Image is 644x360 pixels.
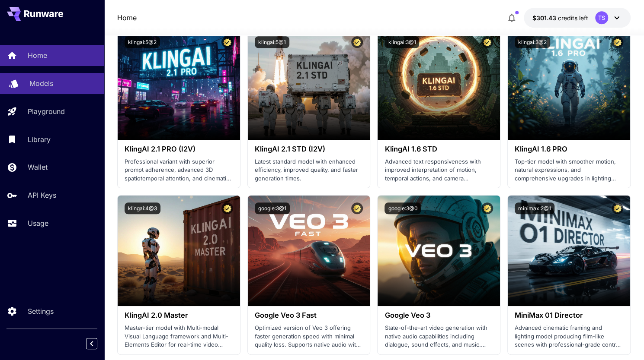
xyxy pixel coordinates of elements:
[255,202,290,214] button: google:3@1
[515,311,623,319] h3: MiniMax 01 Director
[384,145,493,153] h3: KlingAI 1.6 STD
[221,202,233,214] button: Certified Model – Vetted for best performance and includes a commercial license.
[515,145,623,153] h3: KlingAI 1.6 PRO
[93,336,104,351] div: Collapse sidebar
[125,145,233,153] h3: KlingAI 2.1 PRO (I2V)
[384,158,493,183] p: Advanced text responsiveness with improved interpretation of motion, temporal actions, and camera...
[515,202,554,214] button: minimax:2@1
[255,36,289,48] button: klingai:5@1
[118,196,240,306] img: alt
[28,306,54,316] p: Settings
[125,324,233,349] p: Master-tier model with Multi-modal Visual Language framework and Multi-Elements Editor for real-t...
[125,36,160,48] button: klingai:5@2
[481,36,493,48] button: Certified Model – Vetted for best performance and includes a commercial license.
[28,162,48,172] p: Wallet
[125,311,233,319] h3: KlingAI 2.0 Master
[117,13,137,23] nav: breadcrumb
[118,29,240,140] img: alt
[384,202,421,214] button: google:3@0
[125,158,233,183] p: Professional variant with superior prompt adherence, advanced 3D spatiotemporal attention, and ci...
[117,13,137,23] a: Home
[515,36,550,48] button: klingai:3@2
[558,14,588,22] span: credits left
[255,145,363,153] h3: KlingAI 2.1 STD (I2V)
[595,11,608,24] div: TS
[255,324,363,349] p: Optimized version of Veo 3 offering faster generation speed with minimal quality loss. Supports n...
[248,196,370,306] img: alt
[515,158,623,183] p: Top-tier model with smoother motion, natural expressions, and comprehensive upgrades in lighting ...
[384,36,419,48] button: klingai:3@1
[28,134,51,145] p: Library
[508,29,630,140] img: alt
[255,158,363,183] p: Latest standard model with enhanced efficiency, improved quality, and faster generation times.
[29,78,53,88] p: Models
[125,202,160,214] button: klingai:4@3
[508,196,630,306] img: alt
[532,14,558,22] span: $301.43
[384,324,493,349] p: State-of-the-art video generation with native audio capabilities including dialogue, sound effect...
[221,36,233,48] button: Certified Model – Vetted for best performance and includes a commercial license.
[28,50,47,60] p: Home
[28,106,65,117] p: Playground
[248,29,370,140] img: alt
[255,311,363,319] h3: Google Veo 3 Fast
[612,36,623,48] button: Certified Model – Vetted for best performance and includes a commercial license.
[612,202,623,214] button: Certified Model – Vetted for best performance and includes a commercial license.
[28,218,48,228] p: Usage
[378,196,500,306] img: alt
[524,8,631,28] button: $301.43266TS
[515,324,623,349] p: Advanced cinematic framing and lighting model producing film-like scenes with professional-grade ...
[481,202,493,214] button: Certified Model – Vetted for best performance and includes a commercial license.
[28,190,56,200] p: API Keys
[351,36,363,48] button: Certified Model – Vetted for best performance and includes a commercial license.
[351,202,363,214] button: Certified Model – Vetted for best performance and includes a commercial license.
[378,29,500,140] img: alt
[86,338,97,349] button: Collapse sidebar
[532,13,588,22] div: $301.43266
[384,311,493,319] h3: Google Veo 3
